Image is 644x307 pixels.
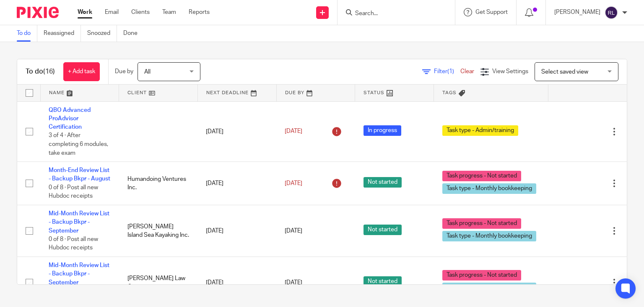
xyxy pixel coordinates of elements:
[285,228,302,234] span: [DATE]
[442,90,457,95] span: Tags
[49,133,108,156] span: 3 of 4 · After completing 6 modules, take exam
[131,8,150,16] a: Clients
[442,218,521,229] span: Task progress - Not started
[17,25,37,42] a: To do
[442,183,536,194] span: Task type - Monthly bookkeeping
[49,185,98,199] span: 0 of 8 · Post all new Hubdoc receipts
[49,236,98,251] span: 0 of 8 · Post all new Hubdoc receipts
[364,276,402,287] span: Not started
[285,129,302,135] span: [DATE]
[492,69,528,74] span: View Settings
[87,25,117,42] a: Snoozed
[442,283,536,293] span: Task type - Monthly bookkeeping
[364,125,401,136] span: In progress
[285,280,302,286] span: [DATE]
[115,67,133,76] p: Due by
[49,262,109,286] a: Mid-Month Review List - Backup Bkpr - September
[285,180,302,186] span: [DATE]
[442,171,521,181] span: Task progress - Not started
[119,205,198,257] td: [PERSON_NAME] Island Sea Kayaking Inc.
[189,8,210,16] a: Reports
[49,211,109,234] a: Mid-Month Review List - Backup Bkpr - September
[78,8,92,16] a: Work
[197,205,276,257] td: [DATE]
[434,69,460,74] span: Filter
[541,69,588,75] span: Select saved view
[105,8,119,16] a: Email
[162,8,176,16] a: Team
[43,68,55,75] span: (16)
[364,177,402,188] span: Not started
[354,10,430,18] input: Search
[63,62,100,81] a: + Add task
[447,69,454,74] span: (1)
[26,67,55,76] h1: To do
[442,125,518,136] span: Task type - Admin/training
[44,25,81,42] a: Reassigned
[460,69,474,74] a: Clear
[442,270,521,281] span: Task progress - Not started
[364,225,402,235] span: Not started
[475,9,508,15] span: Get Support
[123,25,144,42] a: Done
[197,162,276,205] td: [DATE]
[144,69,151,75] span: All
[49,107,91,130] a: QBO Advanced ProAdvisor Certification
[17,7,59,18] img: Pixie
[605,6,618,19] img: svg%3E
[442,231,536,241] span: Task type - Monthly bookkeeping
[197,101,276,162] td: [DATE]
[554,8,600,16] p: [PERSON_NAME]
[119,162,198,205] td: Humandoing Ventures Inc.
[49,167,110,182] a: Month-End Review List - Backup Bkpr - August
